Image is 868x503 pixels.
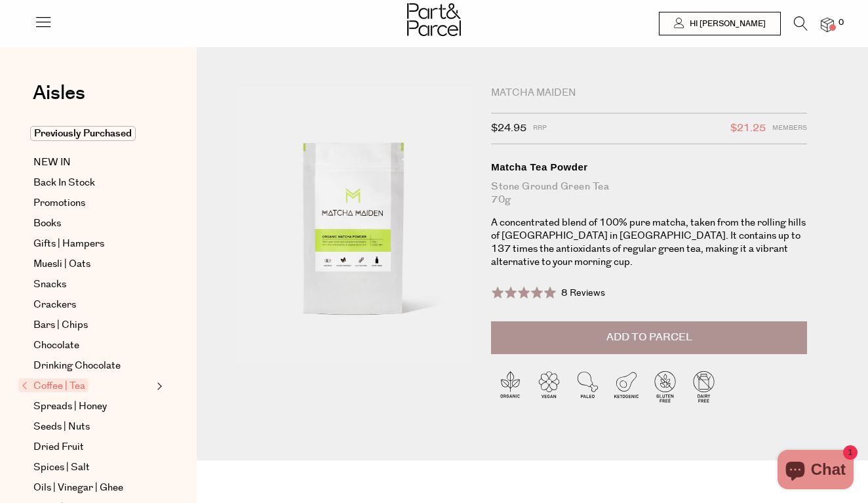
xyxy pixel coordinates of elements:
[33,175,153,191] a: Back In Stock
[33,399,153,414] a: Spreads | Honey
[33,277,66,292] span: Snacks
[730,120,766,137] span: $21.25
[33,297,76,313] span: Crackers
[33,358,121,374] span: Drinking Chocolate
[491,180,807,207] div: Stone Ground Green Tea 70g
[33,155,153,171] a: NEW IN
[774,450,858,493] inbox-online-store-chat: Shopify online store chat
[821,18,834,31] a: 0
[33,480,123,496] span: Oils | Vinegar | Ghee
[30,126,136,141] span: Previously Purchased
[153,378,163,394] button: Expand/Collapse Coffee | Tea
[33,236,104,252] span: Gifts | Hampers
[491,367,530,406] img: P_P-ICONS-Live_Bec_V11_Organic.svg
[491,87,807,100] div: Matcha Maiden
[533,120,547,137] span: RRP
[568,367,607,406] img: P_P-ICONS-Live_Bec_V11_Paleo.svg
[33,358,153,374] a: Drinking Chocolate
[491,321,807,354] button: Add to Parcel
[686,18,766,30] span: Hi [PERSON_NAME]
[491,120,526,137] span: $24.95
[33,317,153,333] a: Bars | Chips
[33,297,153,313] a: Crackers
[491,161,807,174] div: Matcha Tea Powder
[33,175,95,191] span: Back In Stock
[33,256,90,272] span: Muesli | Oats
[33,195,85,211] span: Promotions
[491,216,807,269] p: A concentrated blend of 100% pure matcha, taken from the rolling hills of [GEOGRAPHIC_DATA] in [G...
[33,256,153,272] a: Muesli | Oats
[772,120,807,137] span: Members
[33,236,153,252] a: Gifts | Hampers
[530,367,568,406] img: P_P-ICONS-Live_Bec_V11_Vegan.svg
[33,195,153,211] a: Promotions
[561,287,605,300] span: 8 Reviews
[33,419,90,435] span: Seeds | Nuts
[33,317,88,333] span: Bars | Chips
[646,367,684,406] img: P_P-ICONS-Live_Bec_V11_Gluten_Free.svg
[606,330,692,345] span: Add to Parcel
[835,17,847,29] span: 0
[33,338,79,353] span: Chocolate
[684,367,723,406] img: P_P-ICONS-Live_Bec_V11_Dairy_Free.svg
[33,126,153,142] a: Previously Purchased
[33,460,153,475] a: Spices | Salt
[18,378,89,392] span: Coffee | Tea
[33,216,153,231] a: Books
[33,79,85,108] span: Aisles
[22,378,153,394] a: Coffee | Tea
[33,439,153,455] a: Dried Fruit
[33,399,107,414] span: Spreads | Honey
[236,87,471,365] img: Matcha Tea Powder
[33,277,153,292] a: Snacks
[33,480,153,496] a: Oils | Vinegar | Ghee
[407,3,461,36] img: Part&Parcel
[33,338,153,353] a: Chocolate
[33,155,71,171] span: NEW IN
[33,216,61,231] span: Books
[33,419,153,435] a: Seeds | Nuts
[33,83,85,116] a: Aisles
[33,460,90,475] span: Spices | Salt
[659,12,781,35] a: Hi [PERSON_NAME]
[33,439,84,455] span: Dried Fruit
[607,367,646,406] img: P_P-ICONS-Live_Bec_V11_Ketogenic.svg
